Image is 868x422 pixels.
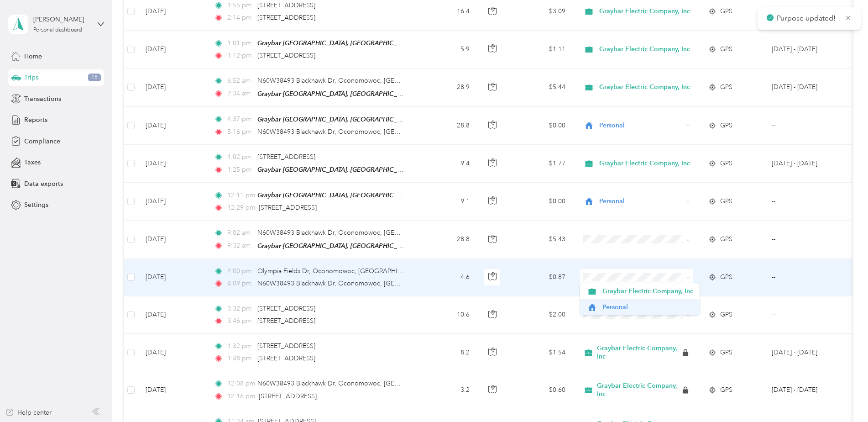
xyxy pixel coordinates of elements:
td: 10.6 [417,296,477,334]
td: 4.6 [417,259,477,296]
td: [DATE] [138,296,207,334]
span: [STREET_ADDRESS] [257,317,315,325]
span: Graybar [GEOGRAPHIC_DATA], [GEOGRAPHIC_DATA] ([STREET_ADDRESS][US_STATE]) [257,90,509,98]
td: Oct 1 - 31, 2025 [764,145,847,183]
span: GPS [720,348,732,358]
span: Personal [599,121,683,131]
td: [DATE] [138,371,207,409]
span: Data exports [24,179,63,189]
div: [PERSON_NAME] [33,15,90,24]
span: [STREET_ADDRESS] [257,305,315,312]
span: 1:32 pm [227,341,253,351]
span: [STREET_ADDRESS] [257,1,315,9]
span: Personal [599,196,683,206]
span: Compliance [24,137,60,146]
span: 7:34 am [227,89,253,99]
span: Graybar Electric Company, Inc [599,6,690,16]
span: Home [24,52,42,61]
span: Taxes [24,158,41,167]
td: $0.87 [509,259,573,296]
button: Help center [5,408,52,417]
td: $1.77 [509,145,573,183]
td: $5.43 [509,221,573,258]
td: 5.9 [417,31,477,69]
td: $2.00 [509,296,573,334]
span: N60W38493 Blackhawk Dr, Oconomowoc, [GEOGRAPHIC_DATA] [257,128,450,136]
span: 4:37 pm [227,114,253,124]
td: [DATE] [138,221,207,258]
td: Sep 1 - 30, 2025 [764,334,847,371]
td: -- [764,296,847,334]
td: $0.00 [509,183,573,221]
td: $5.44 [509,69,573,106]
span: GPS [720,310,732,320]
td: [DATE] [138,334,207,371]
td: -- [764,221,847,258]
span: Graybar Electric Company, Inc [599,82,690,92]
span: 3:32 pm [227,304,253,314]
td: $1.54 [509,334,573,371]
td: 9.1 [417,183,477,221]
span: 4:00 pm [227,266,253,276]
span: GPS [720,82,732,92]
td: [DATE] [138,107,207,145]
span: 9:02 am [227,228,253,238]
td: $1.11 [509,31,573,69]
td: 8.2 [417,334,477,371]
div: Personal dashboard [33,27,82,33]
span: GPS [720,385,732,395]
span: 12:16 pm [227,391,255,401]
td: [DATE] [138,145,207,183]
span: 12:11 pm [227,190,253,200]
span: 1:48 pm [227,353,253,364]
td: $0.60 [509,371,573,409]
span: 3:46 pm [227,316,253,326]
span: Reports [24,115,47,125]
span: 15 [88,74,101,82]
td: Sep 1 - 30, 2025 [764,371,847,409]
span: [STREET_ADDRESS] [257,14,315,21]
span: N60W38493 Blackhawk Dr, Oconomowoc, [GEOGRAPHIC_DATA] [257,229,450,237]
span: 1:01 pm [227,38,253,48]
span: Graybar Electric Company, Inc [602,286,693,296]
span: Graybar Electric Company, Inc [599,158,690,169]
td: 28.8 [417,107,477,145]
span: 4:09 pm [227,279,253,289]
span: [STREET_ADDRESS] [257,354,315,362]
span: 1:02 pm [227,152,253,162]
span: 12:29 pm [227,203,255,213]
span: 1:55 pm [227,0,253,11]
span: [STREET_ADDRESS] [259,204,317,211]
span: N60W38493 Blackhawk Dr, Oconomowoc, [GEOGRAPHIC_DATA] [257,77,450,84]
span: Graybar [GEOGRAPHIC_DATA], [GEOGRAPHIC_DATA] ([STREET_ADDRESS][US_STATE]) [257,39,509,47]
td: 3.2 [417,371,477,409]
td: $0.00 [509,107,573,145]
span: [STREET_ADDRESS] [257,52,315,59]
span: 6:52 am [227,76,253,86]
span: 5:16 pm [227,127,253,137]
span: [STREET_ADDRESS] [259,392,317,400]
span: Graybar [GEOGRAPHIC_DATA], [GEOGRAPHIC_DATA] ([STREET_ADDRESS][US_STATE]) [257,242,509,250]
td: Oct 1 - 31, 2025 [764,69,847,106]
td: Oct 1 - 31, 2025 [764,31,847,69]
td: -- [764,183,847,221]
span: N60W38493 Blackhawk Dr, Oconomowoc, [GEOGRAPHIC_DATA] [257,380,450,387]
span: 1:25 pm [227,165,253,175]
span: Graybar Electric Company, Inc [599,44,690,54]
span: 2:14 pm [227,13,253,23]
span: Transactions [24,94,61,104]
span: Olympia Fields Dr, Oconomowoc, [GEOGRAPHIC_DATA] [257,267,424,275]
td: [DATE] [138,183,207,221]
td: 9.4 [417,145,477,183]
span: GPS [720,234,732,244]
span: GPS [720,272,732,282]
span: [STREET_ADDRESS] [257,342,315,350]
span: Trips [24,73,38,82]
td: [DATE] [138,31,207,69]
td: [DATE] [138,69,207,106]
span: [STREET_ADDRESS] [257,153,315,161]
span: GPS [720,121,732,131]
span: Graybar Electric Company, Inc [597,344,681,360]
span: Graybar [GEOGRAPHIC_DATA], [GEOGRAPHIC_DATA] ([STREET_ADDRESS][US_STATE]) [257,116,509,123]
